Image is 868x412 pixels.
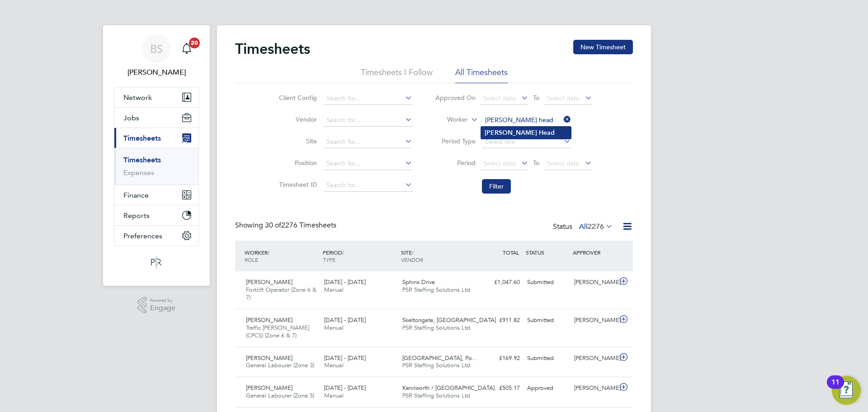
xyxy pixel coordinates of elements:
div: Timesheets [114,148,198,185]
div: [PERSON_NAME] [571,351,618,366]
h2: Timesheets [235,40,310,58]
input: Select one [482,136,571,148]
label: Period [435,159,476,167]
div: [PERSON_NAME] [571,275,618,290]
b: Head [539,129,555,137]
div: APPROVER [571,244,618,260]
label: All [579,222,613,231]
span: Manual [324,361,344,369]
div: STATUS [524,244,571,260]
input: Search for... [323,157,412,170]
span: Select date [547,159,580,167]
a: Powered byEngage [137,297,176,314]
span: [PERSON_NAME] [246,316,292,324]
div: Submitted [524,275,571,290]
span: [DATE] - [DATE] [324,316,366,324]
span: Reports [123,211,150,220]
span: Select date [547,94,580,102]
span: [PERSON_NAME] [246,354,292,362]
span: [PERSON_NAME] [246,384,292,392]
span: [DATE] - [DATE] [324,384,366,392]
span: / [342,249,344,256]
span: TOTAL [503,249,519,256]
span: Jobs [123,114,139,122]
div: PERIOD [321,244,399,268]
div: WORKER [242,244,321,268]
span: 30 of [265,221,281,230]
button: Filter [482,179,511,194]
label: Period Type [435,137,476,145]
span: [DATE] - [DATE] [324,278,366,286]
div: Showing [235,221,338,230]
button: New Timesheet [573,40,633,54]
a: Go to home page [114,255,199,270]
div: £911.82 [476,313,524,328]
label: Position [276,159,317,167]
span: Finance [123,191,149,199]
span: Timesheets [123,134,161,142]
div: 11 [831,382,840,394]
a: 20 [178,34,196,63]
a: Timesheets [123,156,161,164]
li: All Timesheets [455,67,508,83]
span: PSR Staffing Solutions Ltd [402,361,470,369]
b: [PERSON_NAME] [485,129,537,137]
button: Timesheets [114,128,198,148]
div: Submitted [524,313,571,328]
span: Network [123,93,152,102]
span: / [268,249,269,256]
span: / [412,249,414,256]
span: Preferences [123,232,162,240]
span: Manual [324,324,344,331]
div: Status [553,221,615,233]
button: Network [114,87,198,107]
span: 2276 [588,222,604,231]
label: Site [276,137,317,145]
nav: Main navigation [103,25,210,286]
span: Select date [483,94,516,102]
button: Preferences [114,226,198,246]
span: [PERSON_NAME] [246,278,292,286]
span: VENDOR [401,256,423,263]
span: To [530,92,542,104]
span: Manual [324,392,344,399]
span: To [530,157,542,169]
span: 2276 Timesheets [265,221,336,230]
input: Search for... [482,114,571,127]
span: Traffic [PERSON_NAME] (CPCS) (Zone 6 & 7) [246,324,309,339]
img: psrsolutions-logo-retina.png [148,255,165,270]
span: BS [150,43,163,55]
span: PSR Staffing Solutions Ltd [402,324,470,331]
span: General Labourer (Zone 5) [246,392,314,399]
span: General Labourer (Zone 3) [246,361,314,369]
span: Sphinx Drive [402,278,435,286]
label: Client Config [276,94,317,102]
input: Search for... [323,114,412,127]
span: PSR Staffing Solutions Ltd [402,392,470,399]
div: [PERSON_NAME] [571,381,618,396]
span: Powered by [150,297,175,304]
div: £1,047.60 [476,275,524,290]
button: Jobs [114,108,198,128]
button: Finance [114,185,198,205]
span: Select date [483,159,516,167]
button: Open Resource Center, 11 new notifications [832,376,861,405]
input: Search for... [323,179,412,192]
div: £169.92 [476,351,524,366]
div: SITE [399,244,477,268]
a: Expenses [123,168,154,177]
span: Manual [324,286,344,294]
li: Timesheets I Follow [361,67,433,83]
span: Engage [150,304,175,312]
label: Approved On [435,94,476,102]
span: Forklift Operator (Zone 6 & 7) [246,286,316,301]
span: 20 [189,38,200,48]
span: Kenilworth / [GEOGRAPHIC_DATA]… [402,384,500,392]
span: Beth Seddon [114,67,199,78]
span: PSR Staffing Solutions Ltd [402,286,470,294]
div: [PERSON_NAME] [571,313,618,328]
label: Worker [427,115,468,124]
span: Skeltongate, [GEOGRAPHIC_DATA] [402,316,496,324]
input: Search for... [323,92,412,105]
div: Approved [524,381,571,396]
